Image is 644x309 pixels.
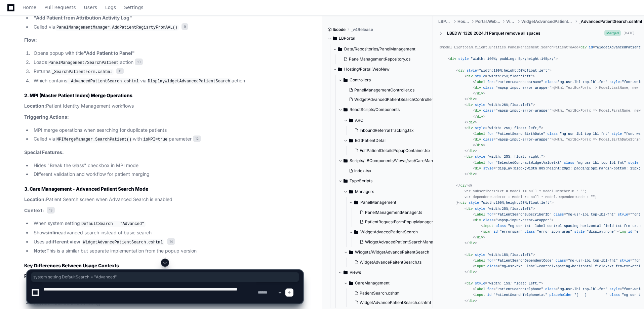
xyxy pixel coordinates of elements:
li: Which contains via action [32,77,303,85]
li: Called via [32,23,303,31]
span: div [458,69,464,73]
span: div [475,218,481,222]
span: "width:25%;float:left" [487,74,533,78]
span: style [609,80,620,84]
button: PatientRequestFormPopupManager.ts [357,217,444,227]
span: div [467,126,473,130]
span: </ > [473,91,485,95]
span: label [475,213,485,217]
button: EditPatientDetail [344,135,439,146]
span: "PatientSearchSubscriberID" [495,213,551,217]
strong: 2. MPI (Master Patient Index) Merge Operations [24,92,132,98]
span: div [469,172,475,176]
button: PanelManagement [349,197,448,208]
svg: Directory [344,106,348,114]
span: </ > [473,115,485,119]
span: "mg-usr-lbl top-lbl-fnt" [558,80,607,84]
span: PanelManagementManager.ts [365,210,422,215]
span: Scripts/LBComponents/Views/src/CareManagement/EditPatient [350,158,439,163]
span: 9 [182,23,188,30]
span: < = > [458,201,553,205]
span: style [475,103,485,107]
li: Returns [32,68,303,76]
span: div [477,115,483,119]
span: Users [84,5,97,9]
span: "wapsp-input-error-wrapper" [495,109,551,113]
li: Loads action [32,59,303,67]
span: PanelManagementController.cs [354,87,414,93]
button: EditPatientDetailsPopupContainer.tsx [352,146,435,155]
button: WidgetAdvancePaitentSearch.ts [352,258,440,267]
li: MPI merge operations when searching for duplicate patients [32,126,303,134]
svg: Directory [344,157,348,165]
span: div [475,86,481,90]
span: div [460,201,467,205]
button: PanelManagementManager.ts [357,208,444,217]
span: Views [506,19,516,24]
span: span [483,230,491,234]
span: style [475,207,485,211]
span: "display:none" [587,230,616,234]
span: _v4Release [351,27,373,32]
span: div [467,253,473,257]
span: div [467,155,473,159]
button: WidgetAdvancedPatientSearchController.cs [346,95,438,104]
span: class [483,138,493,142]
span: </ > [456,184,469,188]
span: < = > [465,103,535,107]
button: InboundReferralTracking.tsx [352,126,435,135]
span: TypeScripts [350,178,372,184]
span: "wapsp-input-error-wrapper" [495,138,551,142]
span: label [475,80,485,84]
span: div [475,138,481,142]
span: "width:100%;height:50%;float:left" [481,201,551,205]
strong: Flow: [24,37,37,43]
span: < = > [465,207,535,211]
p: Patient Search screen when Advanced Search is enabled [24,196,303,203]
div: LBEDW-1328 2024.11 Parquet remove all spaces [447,31,540,36]
span: Controllers [350,77,371,83]
span: WidgetAdvancedPatientSearch [521,19,573,24]
span: LBPortal [339,36,355,41]
svg: Directory [338,65,342,73]
span: Home [23,5,36,9]
span: < = > [465,253,535,257]
span: style [611,132,622,136]
strong: inline [48,230,61,235]
div: [DATE] [623,31,635,36]
span: < = > [465,126,543,130]
svg: Directory [354,198,358,206]
span: Merged [604,30,621,36]
span: "width:25%;float:left" [487,103,533,107]
span: class [554,213,564,217]
span: "mg-usr-lbl top-lbl-fnt" [566,213,616,217]
span: div [477,143,483,147]
span: "errorspan" [500,230,523,234]
li: Hides "Break the Glass" checkbox in MPI mode [32,162,303,169]
span: "width: 25%; float: left;" [487,126,541,130]
button: Data/Repositories/PanelManagement [333,44,433,54]
span: < = > [473,218,554,222]
span: div [580,45,587,49]
span: style [574,230,585,234]
span: style [618,213,628,217]
span: "PatientSearchBirthDate" [495,132,545,136]
span: div [469,97,475,101]
span: style [458,57,469,61]
span: style [475,126,485,130]
span: div [475,166,481,170]
button: Widgets/WidgetAdvancePaitentSearch [344,247,444,258]
strong: Location: [24,103,46,109]
li: Called via with parameter [32,135,303,143]
span: WidgetAdvancedPatientSearchController.cs [354,97,438,102]
span: "width: 25%; float: right;" [487,155,543,159]
span: class [564,161,574,165]
strong: Location: [24,196,46,202]
span: Widgets/WidgetAdvancePaitentSearch [355,249,429,255]
span: div [469,120,475,124]
span: </ > [465,241,477,245]
span: 11 [116,68,124,75]
li: Shows advanced search instead of basic search [32,229,303,237]
span: style [475,155,485,159]
span: PanelManagement [360,200,396,205]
